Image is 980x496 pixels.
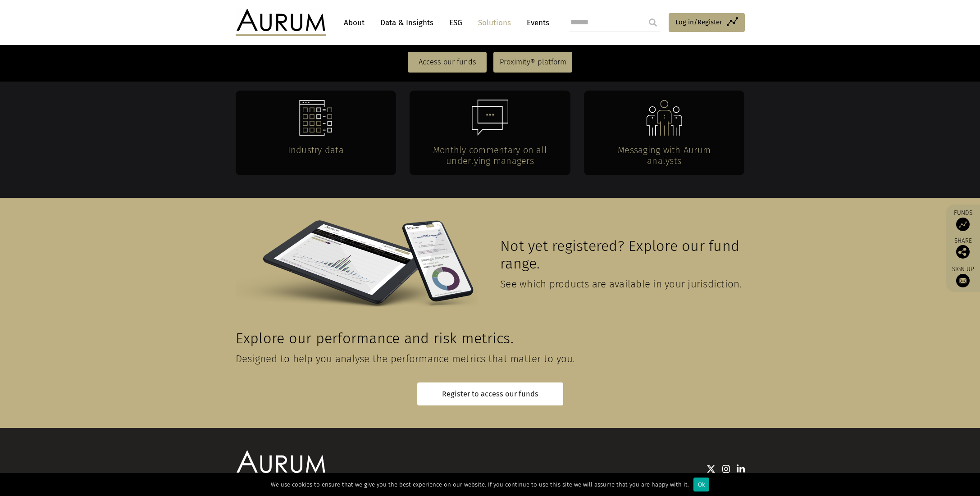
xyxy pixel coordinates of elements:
span: Log in/Register [675,17,722,27]
a: Sign up [950,265,975,287]
span: Not yet registered? Explore our fund range. [500,237,739,273]
h4: Industry data [254,145,378,155]
img: Twitter icon [707,464,716,473]
span: Explore our performance and risk metrics. [236,330,514,347]
img: Aurum [236,9,326,36]
span: Designed to help you analyse the performance metrics that matter to you. [236,353,575,365]
h4: Monthly commentary on all underlying managers [428,145,552,166]
img: Aurum Logo [236,450,326,478]
a: Access our funds [408,52,487,73]
input: Submit [644,14,662,32]
a: Proximity® platform [493,52,572,73]
a: Events [522,14,549,31]
a: Solutions [474,14,515,31]
a: Log in/Register [669,13,745,32]
img: Access Funds [956,218,970,231]
a: Data & Insights [376,14,438,31]
div: Share [950,238,975,259]
h4: Messaging with Aurum analysts [602,145,727,166]
a: ESG [445,14,467,31]
img: Instagram icon [722,464,730,473]
a: Register to access our funds [417,382,563,405]
img: Sign up to our newsletter [956,274,970,287]
img: Linkedin icon [737,464,745,473]
img: Share this post [956,245,970,259]
a: About [339,14,369,31]
span: See which products are available in your jurisdiction. [500,278,742,290]
div: Ok [693,478,709,491]
a: Funds [950,209,975,231]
